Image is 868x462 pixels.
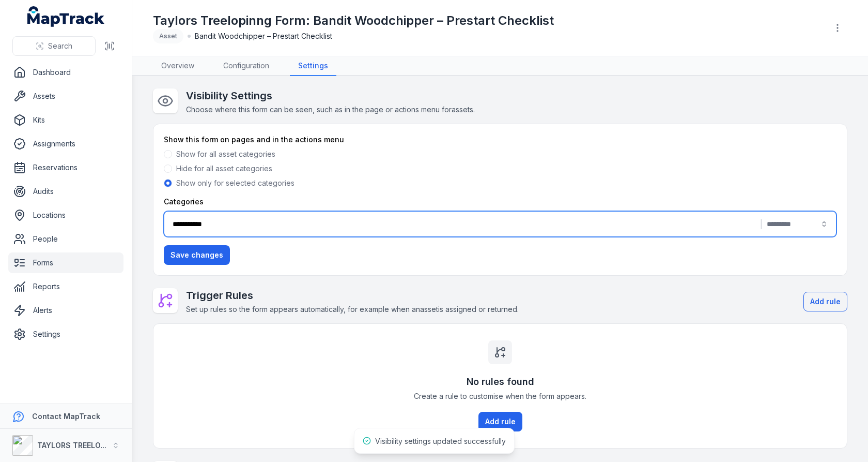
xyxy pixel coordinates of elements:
label: Categories [164,197,204,207]
strong: TAYLORS TREELOPPING [37,441,123,450]
a: Reservations [8,157,123,178]
a: Audits [8,181,123,202]
span: Visibility settings updated successfully [375,437,506,445]
button: | [164,211,836,237]
a: Dashboard [8,62,123,83]
a: Overview [153,56,203,76]
a: Settings [8,324,123,345]
a: Locations [8,205,123,226]
button: Search [12,36,96,56]
a: MapTrack [27,6,105,27]
label: Show for all asset categories [176,149,275,159]
a: Configuration [215,56,277,76]
strong: Contact MapTrack [32,412,100,421]
h2: Visibility Settings [186,88,475,103]
button: Save changes [164,245,230,265]
a: People [8,229,123,249]
a: Forms [8,252,123,273]
button: Add rule [478,412,522,431]
div: Asset [153,29,183,43]
a: Assignments [8,133,123,154]
a: Settings [290,56,336,76]
span: Create a rule to customise when the form appears. [414,391,586,401]
h2: Trigger Rules [186,288,519,303]
a: Alerts [8,300,123,321]
a: Kits [8,110,123,130]
a: Reports [8,276,123,297]
label: Show only for selected categories [176,178,295,188]
label: Show this form on pages and in the actions menu [164,135,344,145]
span: Search [48,41,72,51]
a: Assets [8,86,123,107]
label: Hide for all asset categories [176,163,272,174]
button: Add rule [803,292,847,311]
span: Bandit Woodchipper – Prestart Checklist [195,31,332,41]
h1: Taylors Treelopinng Form: Bandit Woodchipper – Prestart Checklist [153,12,554,29]
span: Set up rules so the form appears automatically, for example when an asset is assigned or returned. [186,305,519,314]
span: Choose where this form can be seen, such as in the page or actions menu for assets . [186,105,475,114]
h3: No rules found [467,375,534,389]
